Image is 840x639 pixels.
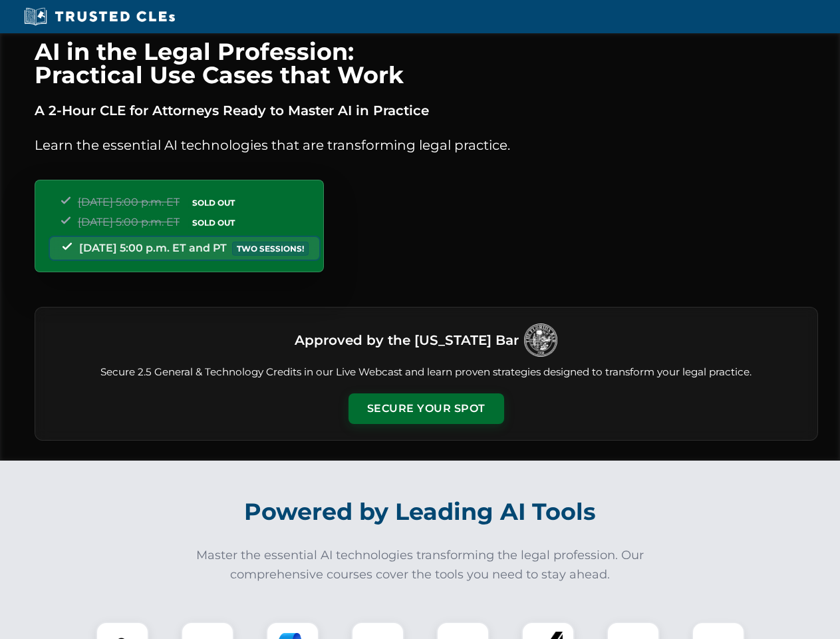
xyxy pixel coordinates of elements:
h3: Approved by the [US_STATE] Bar [295,328,519,352]
img: Trusted CLEs [20,7,179,27]
p: A 2-Hour CLE for Attorneys Ready to Master AI in Practice [35,100,818,121]
p: Learn the essential AI technologies that are transforming legal practice. [35,134,818,156]
img: Logo [524,323,557,357]
span: [DATE] 5:00 p.m. ET [78,216,180,228]
h1: AI in the Legal Profession: Practical Use Cases that Work [35,40,818,87]
span: SOLD OUT [188,216,239,230]
span: [DATE] 5:00 p.m. ET [78,196,180,208]
h2: Powered by Leading AI Tools [52,489,789,535]
p: Secure 2.5 General & Technology Credits in our Live Webcast and learn proven strategies designed ... [51,365,801,380]
p: Master the essential AI technologies transforming the legal profession. Our comprehensive courses... [188,546,653,584]
span: SOLD OUT [188,196,239,210]
button: Secure Your Spot [349,393,504,424]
